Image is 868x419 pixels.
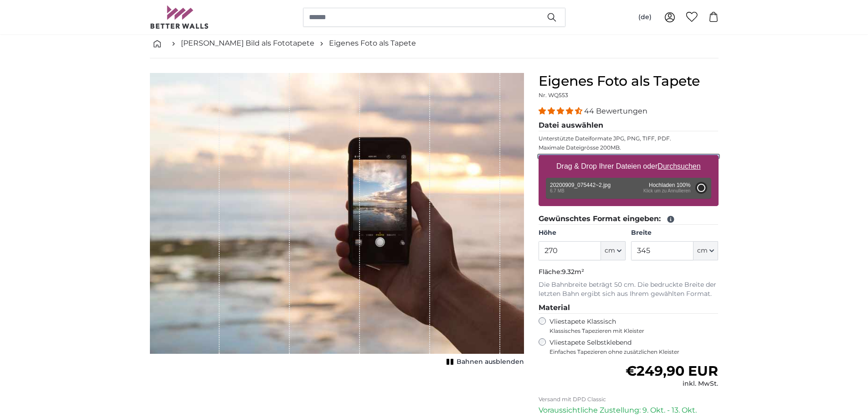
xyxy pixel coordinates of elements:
[539,213,719,225] legend: Gewünschtes Format eingeben:
[181,38,314,49] a: [PERSON_NAME] Bild als Fototapete
[550,348,719,356] span: Einfaches Tapezieren ohne zusätzlichen Kleister
[539,120,719,131] legend: Datei auswählen
[539,107,584,115] span: 4.34 stars
[553,157,704,176] label: Drag & Drop Ihrer Dateien oder
[584,107,647,115] span: 44 Bewertungen
[329,38,416,49] a: Eigenes Foto als Tapete
[626,379,718,388] div: inkl. MwSt.
[550,338,719,356] label: Vliestapete Selbstklebend
[539,228,626,238] label: Höhe
[657,162,700,170] u: Durchsuchen
[150,5,209,29] img: Betterwalls
[601,241,626,260] button: cm
[605,246,615,255] span: cm
[539,302,719,314] legend: Material
[539,405,719,416] p: Voraussichtliche Zustellung: 9. Okt. - 13. Okt.
[631,9,659,26] button: (de)
[697,246,708,255] span: cm
[444,356,524,368] button: Bahnen ausblenden
[631,228,718,238] label: Breite
[457,357,524,367] span: Bahnen ausblenden
[539,280,719,299] p: Die Bahnbreite beträgt 50 cm. Die bedruckte Breite der letzten Bahn ergibt sich aus Ihrem gewählt...
[539,268,719,277] p: Fläche:
[562,268,584,276] span: 9.32m²
[693,241,718,260] button: cm
[539,135,719,142] p: Unterstützte Dateiformate JPG, PNG, TIFF, PDF.
[626,362,718,379] span: €249,90 EUR
[539,396,719,403] p: Versand mit DPD Classic
[539,144,719,151] p: Maximale Dateigrösse 200MB.
[550,327,711,335] span: Klassisches Tapezieren mit Kleister
[539,73,719,89] h1: Eigenes Foto als Tapete
[150,29,719,58] nav: breadcrumbs
[539,92,568,98] span: Nr. WQ553
[550,317,711,335] label: Vliestapete Klassisch
[150,73,524,368] div: 1 of 1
